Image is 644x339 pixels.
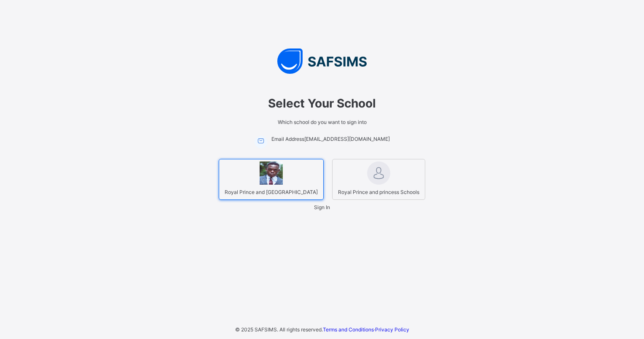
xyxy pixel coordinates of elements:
span: Royal Prince and [GEOGRAPHIC_DATA] [223,187,320,197]
img: SAFSIMS Logo [196,48,448,74]
span: Which school do you want to sign into [204,119,440,125]
span: Email Address [271,136,304,142]
a: Terms and Conditions [323,326,374,333]
span: · [323,326,409,333]
img: Royal Prince and princess Schools [367,161,390,185]
span: Select Your School [204,96,440,110]
span: © 2025 SAFSIMS. All rights reserved. [235,326,323,333]
a: Privacy Policy [375,326,409,333]
span: Royal Prince and princess Schools [336,187,421,197]
img: Royal Prince and Princess College [260,161,283,185]
span: Sign In [314,204,330,210]
span: [EMAIL_ADDRESS][DOMAIN_NAME] [304,136,390,142]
